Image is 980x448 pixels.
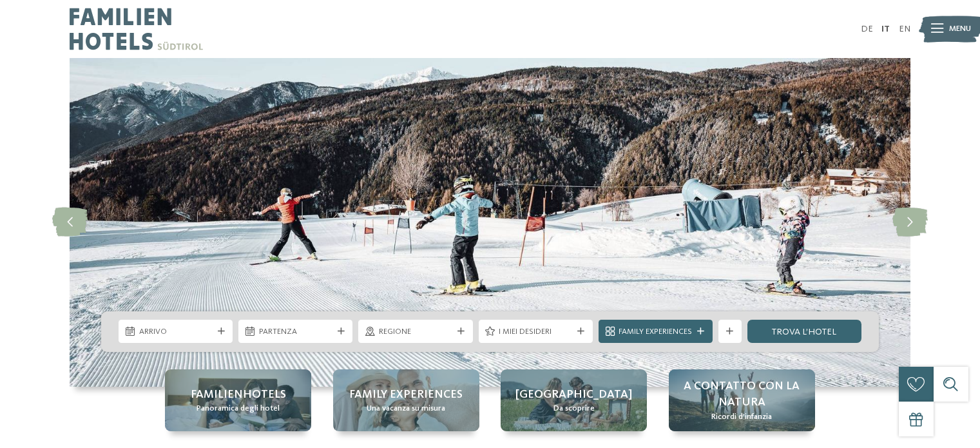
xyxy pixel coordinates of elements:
[899,24,910,34] a: EN
[379,326,452,338] span: Regione
[367,403,445,414] span: Una vacanza su misura
[881,24,890,34] a: IT
[197,403,280,414] span: Panoramica degli hotel
[333,369,479,431] a: Hotel sulle piste da sci per bambini: divertimento senza confini Family experiences Una vacanza s...
[515,387,632,403] span: [GEOGRAPHIC_DATA]
[619,326,692,338] span: Family Experiences
[259,326,332,338] span: Partenza
[70,58,910,387] img: Hotel sulle piste da sci per bambini: divertimento senza confini
[711,411,772,423] span: Ricordi d’infanzia
[165,369,311,431] a: Hotel sulle piste da sci per bambini: divertimento senza confini Familienhotels Panoramica degli ...
[861,24,873,34] a: DE
[139,326,213,338] span: Arrivo
[747,320,861,343] a: trova l’hotel
[669,369,815,431] a: Hotel sulle piste da sci per bambini: divertimento senza confini A contatto con la natura Ricordi...
[501,369,647,431] a: Hotel sulle piste da sci per bambini: divertimento senza confini [GEOGRAPHIC_DATA] Da scoprire
[191,387,286,403] span: Familienhotels
[680,378,803,411] span: A contatto con la natura
[349,387,463,403] span: Family experiences
[553,403,595,414] span: Da scoprire
[949,23,971,35] span: Menu
[499,326,572,338] span: I miei desideri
